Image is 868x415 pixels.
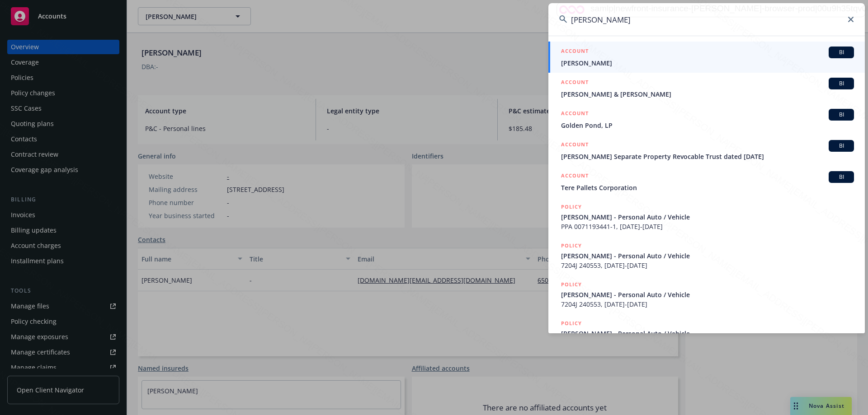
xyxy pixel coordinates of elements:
[561,78,589,89] h5: ACCOUNT
[561,329,854,338] span: [PERSON_NAME] - Personal Auto / Vehicle
[561,319,582,328] h5: POLICY
[548,3,865,36] input: Search...
[548,135,865,166] a: ACCOUNTBI[PERSON_NAME] Separate Property Revocable Trust dated [DATE]
[561,140,589,151] h5: ACCOUNT
[561,89,854,99] span: [PERSON_NAME] & [PERSON_NAME]
[561,109,589,120] h5: ACCOUNT
[548,314,865,353] a: POLICY[PERSON_NAME] - Personal Auto / Vehicle
[548,73,865,104] a: ACCOUNTBI[PERSON_NAME] & [PERSON_NAME]
[561,222,854,231] span: PPA 0071193441-1, [DATE]-[DATE]
[548,275,865,314] a: POLICY[PERSON_NAME] - Personal Auto / Vehicle7204J 240553, [DATE]-[DATE]
[548,197,865,236] a: POLICY[PERSON_NAME] - Personal Auto / VehiclePPA 0071193441-1, [DATE]-[DATE]
[561,47,589,57] h5: ACCOUNT
[832,79,850,88] span: BI
[561,121,854,130] span: Golden Pond, LP
[561,241,582,250] h5: POLICY
[561,212,854,222] span: [PERSON_NAME] - Personal Auto / Vehicle
[832,111,850,119] span: BI
[548,236,865,275] a: POLICY[PERSON_NAME] - Personal Auto / Vehicle7204J 240553, [DATE]-[DATE]
[561,171,589,182] h5: ACCOUNT
[548,42,865,73] a: ACCOUNTBI[PERSON_NAME]
[561,152,854,161] span: [PERSON_NAME] Separate Property Revocable Trust dated [DATE]
[561,280,582,289] h5: POLICY
[561,183,854,192] span: Tere Pallets Corporation
[561,251,854,261] span: [PERSON_NAME] - Personal Auto / Vehicle
[561,290,854,299] span: [PERSON_NAME] - Personal Auto / Vehicle
[548,166,865,197] a: ACCOUNTBITere Pallets Corporation
[561,58,854,68] span: [PERSON_NAME]
[561,299,854,309] span: 7204J 240553, [DATE]-[DATE]
[561,261,854,270] span: 7204J 240553, [DATE]-[DATE]
[832,173,850,181] span: BI
[548,104,865,135] a: ACCOUNTBIGolden Pond, LP
[561,202,582,211] h5: POLICY
[832,48,850,56] span: BI
[832,142,850,150] span: BI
